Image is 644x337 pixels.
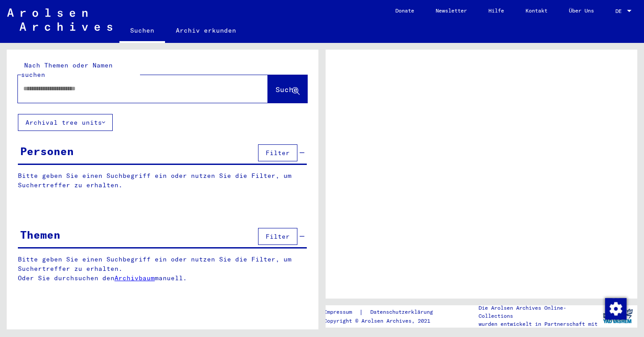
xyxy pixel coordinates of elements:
[266,232,290,240] span: Filter
[20,227,60,243] div: Themen
[324,317,444,325] p: Copyright © Arolsen Archives, 2021
[114,274,155,282] a: Archivbaum
[615,8,625,14] span: DE
[268,75,307,103] button: Suche
[258,144,297,161] button: Filter
[605,298,627,320] img: Zustimmung ändern
[20,143,74,159] div: Personen
[18,255,307,283] p: Bitte geben Sie einen Suchbegriff ein oder nutzen Sie die Filter, um Suchertreffer zu erhalten. O...
[258,228,297,245] button: Filter
[18,171,307,190] p: Bitte geben Sie einen Suchbegriff ein oder nutzen Sie die Filter, um Suchertreffer zu erhalten.
[119,20,165,43] a: Suchen
[601,305,635,327] img: yv_logo.png
[266,149,290,157] span: Filter
[479,320,598,328] p: wurden entwickelt in Partnerschaft mit
[324,308,359,317] a: Impressum
[165,20,247,41] a: Archiv erkunden
[275,85,298,94] span: Suche
[605,298,626,319] div: Zustimmung ändern
[21,61,113,79] mat-label: Nach Themen oder Namen suchen
[324,308,444,317] div: |
[479,304,598,320] p: Die Arolsen Archives Online-Collections
[18,114,113,131] button: Archival tree units
[363,308,444,317] a: Datenschutzerklärung
[7,8,112,31] img: Arolsen_neg.svg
